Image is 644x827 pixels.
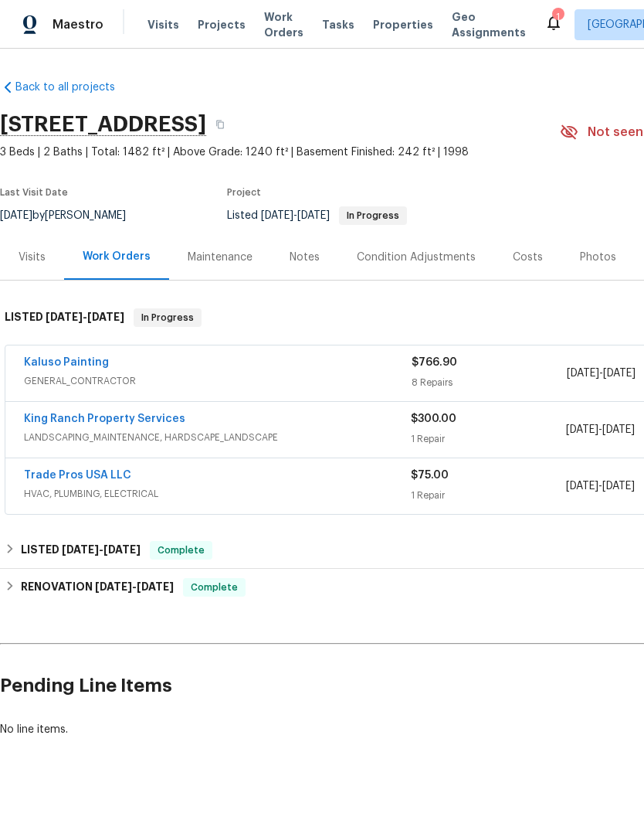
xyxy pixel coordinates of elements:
[373,17,433,32] span: Properties
[602,481,635,492] span: [DATE]
[87,311,124,322] span: [DATE]
[24,373,412,389] span: GENERAL_CONTRACTOR
[24,413,185,424] a: King Ranch Property Services
[198,17,246,32] span: Projects
[297,210,330,221] span: [DATE]
[19,250,46,265] div: Visits
[95,581,174,592] span: -
[53,17,103,32] span: Maestro
[412,375,567,390] div: 8 Repairs
[62,544,99,555] span: [DATE]
[147,17,179,32] span: Visits
[188,250,253,265] div: Maintenance
[566,478,635,494] span: -
[566,481,598,492] span: [DATE]
[341,211,405,220] span: In Progress
[46,311,124,322] span: -
[552,9,563,25] div: 1
[567,368,599,379] span: [DATE]
[24,470,131,481] a: Trade Pros USA LLC
[24,486,411,502] span: HVAC, PLUMBING, ELECTRICAL
[137,581,174,592] span: [DATE]
[206,111,234,138] button: Copy Address
[411,470,449,481] span: $75.00
[83,249,151,264] div: Work Orders
[261,210,293,221] span: [DATE]
[412,357,457,368] span: $766.90
[567,366,636,381] span: -
[452,9,526,40] span: Geo Assignments
[357,250,476,265] div: Condition Adjustments
[95,581,132,592] span: [DATE]
[566,422,635,437] span: -
[411,413,456,424] span: $300.00
[62,544,141,555] span: -
[24,430,411,445] span: LANDSCAPING_MAINTENANCE, HARDSCAPE_LANDSCAPE
[46,311,83,322] span: [DATE]
[21,541,141,560] h6: LISTED
[580,250,616,265] div: Photos
[227,210,407,221] span: Listed
[566,424,598,435] span: [DATE]
[322,19,354,30] span: Tasks
[24,357,109,368] a: Kaluso Painting
[5,308,124,327] h6: LISTED
[602,424,635,435] span: [DATE]
[290,250,320,265] div: Notes
[411,488,565,503] div: 1 Repair
[185,580,244,595] span: Complete
[261,210,330,221] span: -
[264,9,303,40] span: Work Orders
[103,544,141,555] span: [DATE]
[151,543,211,558] span: Complete
[227,188,261,197] span: Project
[513,250,543,265] div: Costs
[411,431,565,447] div: 1 Repair
[603,368,636,379] span: [DATE]
[21,578,174,597] h6: RENOVATION
[135,310,200,325] span: In Progress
